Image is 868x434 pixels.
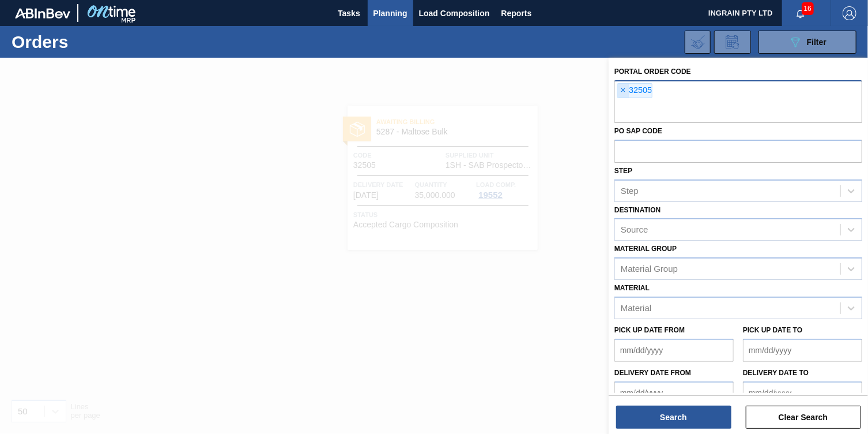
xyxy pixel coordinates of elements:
[807,38,827,47] span: Filter
[15,8,70,18] img: TNhmsLtSVTkK8tSr43FrP2fwEKptu5GPRR3wAAAABJRU5ErkJggg==
[614,339,734,362] input: mm/dd/yyyy
[614,284,650,292] label: Material
[714,31,751,54] div: Order Review Request
[614,127,662,135] label: PO SAP Code
[621,264,678,274] div: Material Group
[501,6,532,20] span: Reports
[614,245,677,253] label: Material Group
[843,6,856,20] img: Logout
[743,381,862,405] input: mm/dd/yyyy
[621,225,648,235] div: Source
[618,84,629,98] span: ×
[419,6,490,20] span: Load Composition
[614,326,685,334] label: Pick up Date from
[12,35,176,48] h1: Orders
[614,167,632,175] label: Step
[614,68,691,76] label: Portal Order Code
[621,303,651,313] div: Material
[621,186,639,196] div: Step
[617,83,652,98] div: 32505
[743,369,809,377] label: Delivery Date to
[614,369,691,377] label: Delivery Date from
[802,2,814,15] span: 16
[685,31,711,54] div: Import Order Negotiation
[373,6,407,20] span: Planning
[743,339,862,362] input: mm/dd/yyyy
[782,5,819,21] button: Notifications
[758,31,856,54] button: Filter
[743,326,802,334] label: Pick up Date to
[614,381,734,405] input: mm/dd/yyyy
[614,206,661,214] label: Destination
[337,6,362,20] span: Tasks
